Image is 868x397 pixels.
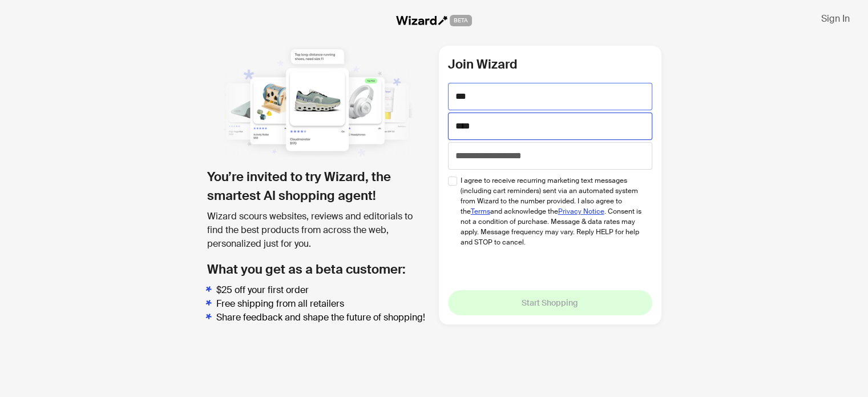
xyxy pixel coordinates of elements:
[207,210,430,251] div: Wizard scours websites, reviews and editorials to find the best products from across the web, per...
[821,13,850,25] span: Sign In
[216,297,430,311] li: Free shipping from all retailers
[558,207,604,216] a: Privacy Notice
[448,290,652,315] button: Start Shopping
[461,175,644,247] span: I agree to receive recurring marketing text messages (including cart reminders) sent via an autom...
[216,311,430,324] li: Share feedback and shape the future of shopping!
[812,9,859,27] button: Sign In
[216,283,430,297] li: $25 off your first order
[450,15,472,26] span: BETA
[207,260,430,279] h2: What you get as a beta customer:
[207,167,430,205] h1: You’re invited to try Wizard, the smartest AI shopping agent!
[471,207,490,216] a: Terms
[448,55,652,74] h2: Join Wizard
